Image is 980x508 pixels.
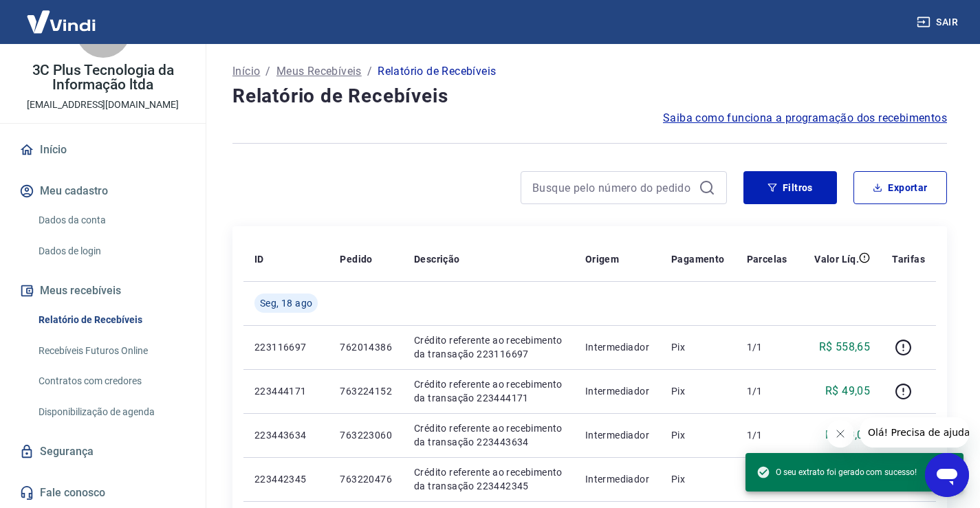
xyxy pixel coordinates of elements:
[17,1,106,43] img: Vindi
[367,63,372,80] p: /
[340,472,392,486] p: 763220476
[254,428,318,442] p: 223443634
[585,340,649,354] p: Intermediador
[17,437,189,467] a: Segurança
[663,110,947,126] a: Saiba como funciona a programação dos recebimentos
[532,177,693,198] input: Busque pelo número do pedido
[17,135,189,165] a: Início
[747,252,787,266] p: Parcelas
[8,10,116,21] span: Olá! Precisa de ajuda?
[33,337,189,365] a: Recebíveis Futuros Online
[585,472,649,486] p: Intermediador
[27,98,179,112] p: [EMAIL_ADDRESS][DOMAIN_NAME]
[378,63,496,80] p: Relatório de Recebíveis
[892,252,925,266] p: Tarifas
[340,252,372,266] p: Pedido
[33,398,189,426] a: Disponibilização de agenda
[671,252,725,266] p: Pagamento
[825,383,870,399] p: R$ 49,05
[671,428,725,442] p: Pix
[17,276,189,306] button: Meus recebíveis
[585,428,649,442] p: Intermediador
[232,82,947,110] h4: Relatório de Recebíveis
[254,340,318,354] p: 223116697
[747,384,787,398] p: 1/1
[414,333,563,361] p: Crédito referente ao recebimento da transação 223116697
[925,453,969,497] iframe: Botão para abrir a janela de mensagens
[671,340,725,354] p: Pix
[671,472,725,486] p: Pix
[814,252,859,266] p: Valor Líq.
[33,306,189,334] a: Relatório de Recebíveis
[254,252,264,266] p: ID
[254,384,318,398] p: 223444171
[276,63,362,80] a: Meus Recebíveis
[33,206,189,234] a: Dados da conta
[414,421,563,449] p: Crédito referente ao recebimento da transação 223443634
[914,10,963,35] button: Sair
[11,63,195,92] p: 3C Plus Tecnologia da Informação ltda
[825,427,870,443] p: R$ 99,05
[265,63,270,80] p: /
[819,339,871,355] p: R$ 558,65
[414,252,460,266] p: Descrição
[860,417,969,448] iframe: Mensagem da empresa
[232,63,260,80] a: Início
[340,428,392,442] p: 763223060
[853,171,947,204] button: Exportar
[340,384,392,398] p: 763224152
[254,472,318,486] p: 223442345
[747,428,787,442] p: 1/1
[585,252,619,266] p: Origem
[414,465,563,493] p: Crédito referente ao recebimento da transação 223442345
[671,384,725,398] p: Pix
[827,420,854,448] iframe: Fechar mensagem
[585,384,649,398] p: Intermediador
[414,377,563,405] p: Crédito referente ao recebimento da transação 223444171
[340,340,392,354] p: 762014386
[17,478,189,508] a: Fale conosco
[260,296,312,310] span: Seg, 18 ago
[17,176,189,206] button: Meu cadastro
[756,465,917,479] span: O seu extrato foi gerado com sucesso!
[33,237,189,265] a: Dados de login
[33,367,189,395] a: Contratos com credores
[743,171,837,204] button: Filtros
[747,340,787,354] p: 1/1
